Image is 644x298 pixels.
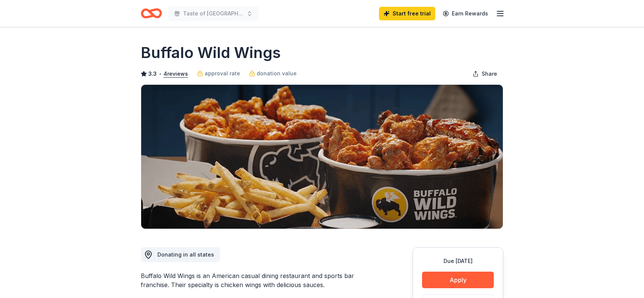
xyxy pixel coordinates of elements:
[249,69,297,78] a: donation value
[141,271,376,289] div: Buffalo Wild Wings is an American casual dining restaurant and sports bar franchise. Their specia...
[168,6,259,21] button: Taste of [GEOGRAPHIC_DATA]
[467,66,503,81] button: Share
[205,69,240,78] span: approval rate
[422,272,494,288] button: Apply
[148,69,157,78] span: 3.3
[482,69,497,78] span: Share
[141,42,281,63] h1: Buffalo Wild Wings
[141,85,503,229] img: Image for Buffalo Wild Wings
[159,71,162,77] span: •
[157,251,214,258] span: Donating in all states
[141,5,162,22] a: Home
[379,7,435,20] a: Start free trial
[257,69,297,78] span: donation value
[438,7,493,20] a: Earn Rewards
[163,69,188,78] button: 4reviews
[422,257,494,266] div: Due [DATE]
[183,9,243,18] span: Taste of [GEOGRAPHIC_DATA]
[197,69,240,78] a: approval rate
